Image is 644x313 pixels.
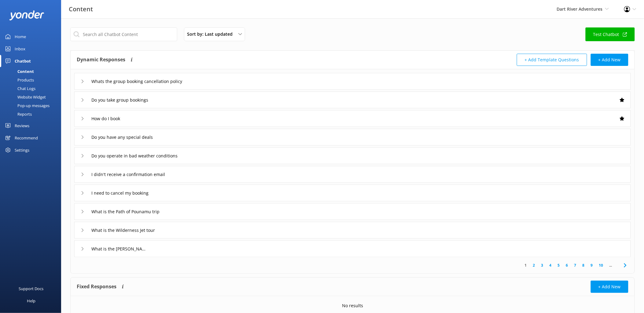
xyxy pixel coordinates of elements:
[557,6,603,12] span: Dart River Adventures
[4,110,32,118] div: Reports
[4,93,61,101] a: Website Widget
[591,54,628,66] button: + Add New
[522,262,530,268] a: 1
[563,262,571,268] a: 6
[70,27,177,41] input: Search all Chatbot Content
[517,54,587,66] button: + Add Template Questions
[15,144,29,156] div: Settings
[4,76,34,84] div: Products
[19,282,44,295] div: Support Docs
[27,295,35,307] div: Help
[588,262,596,268] a: 9
[591,281,628,293] button: + Add New
[4,67,61,76] a: Content
[606,262,615,268] span: ...
[4,76,61,84] a: Products
[4,101,61,110] a: Pop-up messages
[4,84,35,93] div: Chat Logs
[546,262,555,268] a: 4
[4,84,61,93] a: Chat Logs
[538,262,546,268] a: 3
[77,54,125,66] h4: Dynamic Responses
[15,132,38,144] div: Recommend
[4,67,34,76] div: Content
[15,31,26,43] div: Home
[586,27,635,41] a: Test Chatbot
[187,31,236,38] span: Sort by: Last updated
[77,281,116,293] h4: Fixed Responses
[9,10,44,20] img: yonder-white-logo.png
[15,55,31,67] div: Chatbot
[555,262,563,268] a: 5
[69,4,93,14] h3: Content
[4,101,50,110] div: Pop-up messages
[15,43,25,55] div: Inbox
[530,262,538,268] a: 2
[571,262,580,268] a: 7
[4,110,61,118] a: Reports
[580,262,588,268] a: 8
[4,93,46,101] div: Website Widget
[342,302,363,309] p: No results
[596,262,606,268] a: 10
[15,120,29,132] div: Reviews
